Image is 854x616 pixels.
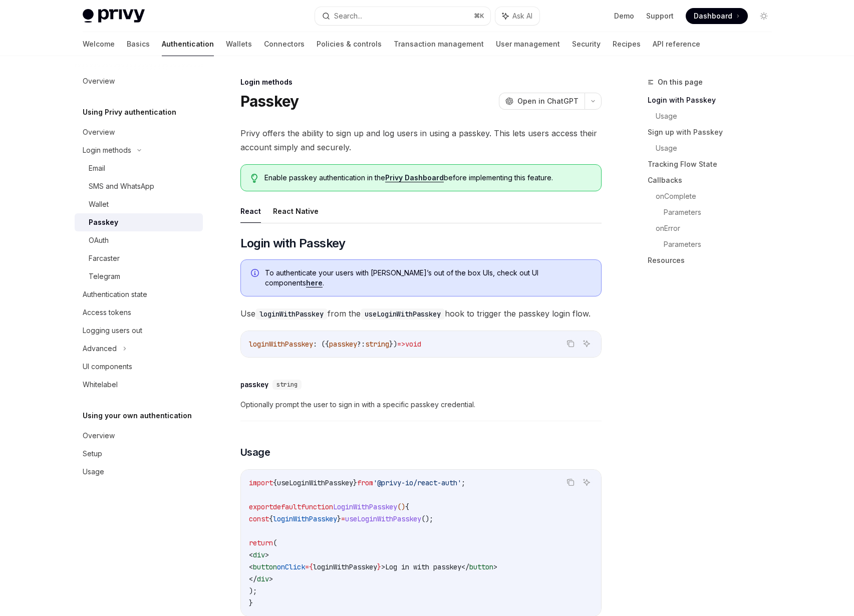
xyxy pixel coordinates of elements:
div: Email [89,162,105,174]
a: Welcome [83,32,115,56]
a: Support [646,11,674,21]
span: loginWithPasskey [249,340,313,349]
a: Whitelabel [75,376,203,394]
a: Privy Dashboard [385,173,444,182]
span: export [249,502,273,511]
span: }) [389,340,397,349]
a: Security [572,32,601,56]
div: Setup [83,448,102,460]
div: Authentication state [83,288,147,300]
div: SMS and WhatsApp [89,180,154,192]
div: Overview [83,75,115,87]
div: Advanced [83,343,117,355]
a: API reference [653,32,700,56]
a: Passkey [75,213,203,231]
span: ?: [357,340,365,349]
span: return [249,538,273,547]
span: } [249,598,253,607]
a: Callbacks [648,172,780,188]
a: here [306,278,323,287]
a: Recipes [613,32,641,56]
span: '@privy-io/react-auth' [373,478,461,487]
a: Usage [656,140,780,156]
span: ⌘ K [474,12,484,20]
span: Ask AI [512,11,532,21]
div: Farcaster [89,252,120,264]
a: Farcaster [75,249,203,267]
svg: Tip [251,174,258,183]
span: ; [461,478,465,487]
a: Tracking Flow State [648,156,780,172]
span: onClick [277,562,305,571]
a: Overview [75,72,203,90]
span: import [249,478,273,487]
span: Enable passkey authentication in the before implementing this feature. [264,173,591,183]
a: onError [656,220,780,236]
span: useLoginWithPasskey [345,514,421,523]
span: > [265,550,269,559]
span: } [337,514,341,523]
a: Overview [75,427,203,445]
button: Ask AI [580,476,593,489]
button: Ask AI [580,337,593,350]
button: React [240,199,261,223]
span: (); [421,514,433,523]
a: Wallets [226,32,252,56]
div: Logging users out [83,325,142,337]
span: Open in ChatGPT [517,96,579,106]
a: Access tokens [75,303,203,322]
span: : ({ [313,340,329,349]
span: passkey [329,340,357,349]
a: Authentication state [75,285,203,303]
div: Search... [334,10,362,22]
span: () [397,502,405,511]
span: < [249,562,253,571]
span: div [253,550,265,559]
span: Usage [240,445,270,459]
a: Login with Passkey [648,92,780,108]
span: </ [249,574,257,583]
button: Ask AI [495,7,539,25]
span: Optionally prompt the user to sign in with a specific passkey credential. [240,399,602,411]
a: Overview [75,123,203,141]
a: onComplete [656,188,780,204]
span: void [405,340,421,349]
span: Use from the hook to trigger the passkey login flow. [240,306,602,321]
div: UI components [83,361,132,373]
button: Search...⌘K [315,7,490,25]
div: Passkey [89,216,118,228]
a: UI components [75,358,203,376]
span: => [397,340,405,349]
span: Privy offers the ability to sign up and log users in using a passkey. This lets users access thei... [240,126,602,154]
a: Basics [127,32,150,56]
span: ); [249,586,257,595]
span: On this page [658,76,703,88]
span: > [493,562,497,571]
span: const [249,514,269,523]
span: } [353,478,357,487]
span: To authenticate your users with [PERSON_NAME]’s out of the box UIs, check out UI components . [265,268,591,288]
span: { [405,502,409,511]
span: loginWithPasskey [273,514,337,523]
span: button [469,562,493,571]
a: Parameters [664,204,780,220]
a: Wallet [75,195,203,213]
a: Sign up with Passkey [648,124,780,140]
a: Email [75,159,203,177]
a: Setup [75,445,203,463]
a: User management [496,32,560,56]
button: Copy the contents from the code block [564,476,577,489]
span: loginWithPasskey [313,562,377,571]
div: Login methods [240,77,602,87]
a: OAuth [75,231,203,249]
a: Logging users out [75,322,203,340]
span: Dashboard [694,11,732,21]
code: loginWithPasskey [255,309,328,320]
span: button [253,562,277,571]
span: { [309,562,313,571]
a: Usage [75,463,203,481]
code: useLoginWithPasskey [361,309,445,320]
a: Parameters [664,236,780,252]
h5: Using Privy authentication [83,106,176,118]
div: Login methods [83,144,131,156]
